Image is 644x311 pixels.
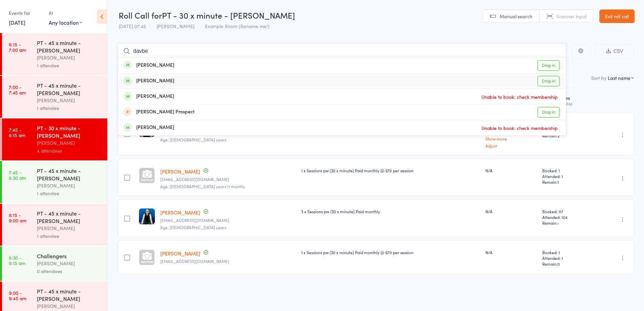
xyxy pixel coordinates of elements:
[542,214,593,220] span: Attended: 104
[542,173,593,179] span: Attended: 1
[123,62,174,69] div: [PERSON_NAME]
[37,54,101,62] div: [PERSON_NAME]
[9,255,25,266] time: 8:30 - 9:15 am
[2,118,107,160] a: 7:45 -8:15 amPT - 30 x minute - [PERSON_NAME][PERSON_NAME]4 attendees
[557,179,559,185] span: 1
[542,208,593,214] span: Booked: 117
[205,23,269,29] span: Example Room (Rename me!)
[9,42,26,52] time: 6:15 - 7:00 am
[538,76,559,86] a: Drop in
[118,43,566,59] input: Search by name
[37,147,101,155] div: 4 attendees
[557,220,559,226] span: -
[123,124,174,132] div: [PERSON_NAME]
[160,177,296,182] small: elentiya7829@gmail.com
[160,183,245,189] span: Age: [DEMOGRAPHIC_DATA] years 11 months
[9,7,42,19] div: Events for
[37,39,101,54] div: PT - 45 x minute - [PERSON_NAME]
[485,136,537,141] a: Show more
[37,209,101,224] div: PT - 45 x minute - [PERSON_NAME]
[160,137,226,142] span: Age: [DEMOGRAPHIC_DATA] years
[160,259,296,264] small: anutony8181@gmail.com
[37,252,101,260] div: Challengers
[2,161,107,203] a: 7:45 -8:30 amPT - 45 x minute - [PERSON_NAME][PERSON_NAME]1 attendee
[2,76,107,118] a: 7:00 -7:45 amPT - 45 x minute - [PERSON_NAME][PERSON_NAME]1 attendee
[49,7,82,19] div: At
[542,133,593,138] span: Remain:
[556,13,587,20] span: Scanner input
[599,9,635,23] a: Exit roll call
[542,261,593,267] span: Remain:
[49,19,82,26] div: Any location
[608,74,630,81] div: Last name
[540,91,595,109] div: Atten­dances
[123,93,174,101] div: [PERSON_NAME]
[37,182,101,190] div: [PERSON_NAME]
[595,44,634,59] button: CSV
[2,33,107,75] a: 6:15 -7:00 amPT - 45 x minute - [PERSON_NAME][PERSON_NAME]1 attendee
[542,179,593,185] span: Remain:
[591,74,606,81] label: Sort by
[37,167,101,182] div: PT - 45 x minute - [PERSON_NAME]
[37,62,101,69] div: 1 attendee
[37,287,101,302] div: PT - 45 x minute - [PERSON_NAME]
[37,96,101,104] div: [PERSON_NAME]
[37,302,101,310] div: [PERSON_NAME]
[557,261,560,267] span: 0
[301,208,480,214] div: 3 x Sessions pw (30 x minute) Paid monthly
[123,77,174,85] div: [PERSON_NAME]
[160,209,200,216] a: [PERSON_NAME]
[2,204,107,246] a: 8:15 -9:00 amPT - 45 x minute - [PERSON_NAME][PERSON_NAME]1 attendee
[160,218,296,223] small: anutony8181@gmail.com
[485,208,537,214] div: N/A
[485,143,537,148] a: Adjust
[538,107,559,117] a: Drop in
[37,224,101,232] div: [PERSON_NAME]
[37,82,101,96] div: PT - 45 x minute - [PERSON_NAME]
[542,220,593,226] span: Remain:
[538,60,559,71] a: Drop in
[542,101,593,106] div: for membership
[480,92,559,102] span: Unable to book: check membership
[37,124,101,139] div: PT - 30 x minute - [PERSON_NAME]
[542,249,593,255] span: Booked: 1
[119,9,162,21] span: Roll Call for
[301,249,480,255] div: 1 x Sessions pw (30 x minute) Paid monthly @ $70 per session
[123,108,194,116] div: [PERSON_NAME] Prospect
[485,121,537,148] div: $880.00
[2,246,107,281] a: 8:30 -9:15 amChallengers[PERSON_NAME]0 attendees
[37,190,101,197] div: 1 attendee
[119,23,146,29] span: [DATE] 07:45
[37,139,101,147] div: [PERSON_NAME]
[301,168,480,173] div: 1 x Sessions pw (30 x minute) Paid monthly @ $70 per session
[160,168,200,175] a: [PERSON_NAME]
[9,19,25,26] a: [DATE]
[542,255,593,261] span: Attended: 1
[485,249,537,255] div: N/A
[9,84,26,95] time: 7:00 - 7:45 am
[37,260,101,267] div: [PERSON_NAME]
[37,267,101,275] div: 0 attendees
[37,104,101,112] div: 1 attendee
[9,170,26,180] time: 7:45 - 8:30 am
[139,208,155,224] img: image1702120141.png
[9,212,26,223] time: 8:15 - 9:00 am
[485,168,537,173] div: N/A
[157,23,194,29] span: [PERSON_NAME]
[542,127,593,133] span: Attended: 1
[9,290,26,301] time: 9:00 - 9:45 am
[9,127,25,138] time: 7:45 - 8:15 am
[160,250,200,257] a: [PERSON_NAME]
[480,123,559,133] span: Unable to book: check membership
[37,232,101,240] div: 1 attendee
[542,121,593,127] span: Booked: 2
[162,9,295,21] span: PT - 30 x minute - [PERSON_NAME]
[500,13,532,20] span: Manual search
[542,168,593,173] span: Booked: 1
[160,224,226,230] span: Age: [DEMOGRAPHIC_DATA] years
